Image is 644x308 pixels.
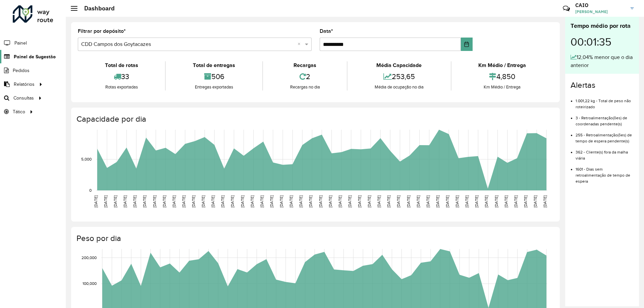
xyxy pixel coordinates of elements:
text: [DATE] [504,195,508,207]
text: [DATE] [543,195,547,207]
text: [DATE] [445,195,449,207]
text: [DATE] [318,195,323,207]
text: [DATE] [152,195,157,207]
text: [DATE] [494,195,498,207]
span: Painel de Sugestão [14,53,56,60]
span: Tático [13,108,25,115]
text: [DATE] [338,195,342,207]
text: [DATE] [514,195,518,207]
text: [DATE] [347,195,352,207]
text: [DATE] [533,195,537,207]
text: 0 [89,188,92,192]
div: Recargas [265,61,345,69]
li: 3 - Retroalimentação(ões) de coordenadas pendente(s) [576,110,634,127]
text: [DATE] [211,195,215,207]
h4: Capacidade por dia [76,114,553,124]
text: [DATE] [377,195,381,207]
text: [DATE] [435,195,440,207]
text: [DATE] [396,195,400,207]
div: 00:01:35 [571,30,634,53]
span: Painel [14,40,27,47]
li: 1601 - Dias sem retroalimentação de tempo de espera [576,161,634,184]
div: Rotas exportadas [79,84,163,90]
span: Pedidos [13,67,30,74]
div: Média Capacidade [349,61,449,69]
text: [DATE] [279,195,283,207]
text: [DATE] [416,195,420,207]
h3: CAIO [575,2,626,8]
label: Filtrar por depósito [78,27,126,35]
li: 1.001,22 kg - Total de peso não roteirizado [576,93,634,110]
text: [DATE] [260,195,264,207]
text: [DATE] [201,195,205,207]
text: [DATE] [181,195,186,207]
text: [DATE] [386,195,391,207]
text: [DATE] [113,195,117,207]
text: [DATE] [250,195,254,207]
div: Recargas no dia [265,84,345,90]
text: 100,000 [83,282,97,286]
text: [DATE] [132,195,137,207]
div: Total de entregas [167,61,260,69]
text: [DATE] [484,195,488,207]
text: [DATE] [230,195,234,207]
div: Entregas exportadas [167,84,260,90]
li: 362 - Cliente(s) fora da malha viária [576,144,634,161]
text: [DATE] [465,195,469,207]
text: 5,000 [81,157,92,161]
div: 253,65 [349,69,449,84]
text: [DATE] [357,195,362,207]
button: Choose Date [461,38,473,51]
text: [DATE] [474,195,479,207]
text: [DATE] [367,195,371,207]
h4: Alertas [571,80,634,90]
text: 200,000 [82,255,97,260]
text: [DATE] [172,195,176,207]
text: [DATE] [103,195,108,207]
text: [DATE] [142,195,147,207]
div: 506 [167,69,260,84]
div: Tempo médio por rota [571,21,634,30]
text: [DATE] [269,195,274,207]
div: 4,850 [453,69,551,84]
a: Contato Rápido [559,1,574,16]
text: [DATE] [455,195,459,207]
div: Média de ocupação no dia [349,84,449,90]
text: [DATE] [240,195,245,207]
text: [DATE] [162,195,166,207]
span: Clear all [298,40,303,48]
label: Data [320,27,333,35]
text: [DATE] [289,195,293,207]
div: 2 [265,69,345,84]
text: [DATE] [220,195,225,207]
text: [DATE] [123,195,127,207]
div: 12,04% menor que o dia anterior [571,53,634,69]
h2: Dashboard [77,5,115,12]
div: Total de rotas [79,61,163,69]
div: Km Médio / Entrega [453,84,551,90]
text: [DATE] [523,195,528,207]
span: Consultas [13,95,34,102]
text: [DATE] [328,195,332,207]
div: 33 [79,69,163,84]
text: [DATE] [191,195,196,207]
h4: Peso por dia [76,234,553,243]
text: [DATE] [308,195,313,207]
span: [PERSON_NAME] [575,9,626,15]
text: [DATE] [406,195,411,207]
div: Km Médio / Entrega [453,61,551,69]
text: [DATE] [426,195,430,207]
span: Relatórios [14,81,35,88]
li: 255 - Retroalimentação(ões) de tempo de espera pendente(s) [576,127,634,144]
text: [DATE] [94,195,98,207]
text: [DATE] [299,195,303,207]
